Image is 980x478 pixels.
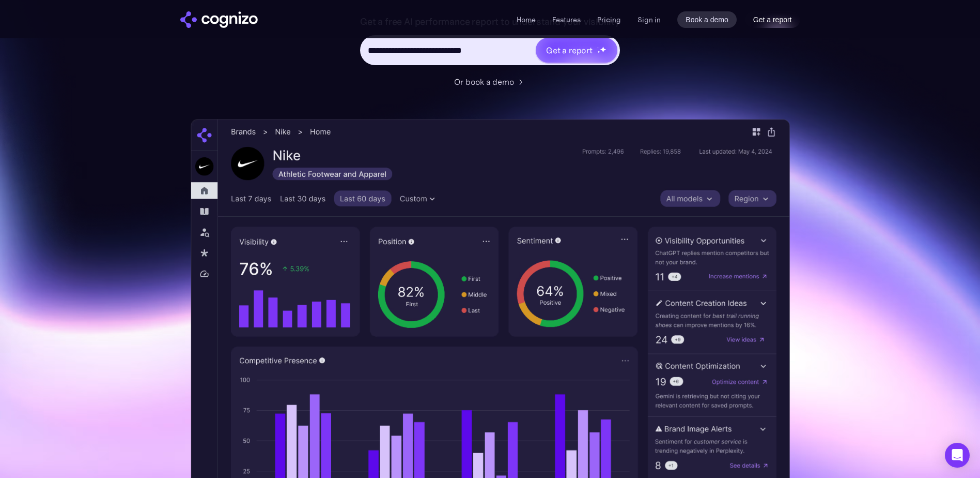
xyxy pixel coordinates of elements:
div: Get a report [546,44,593,56]
a: Get a reportstarstarstar [535,37,618,64]
a: Features [552,15,581,24]
img: cognizo logo [180,11,258,28]
img: star [597,47,599,48]
a: Home [517,15,536,24]
img: star [600,46,606,53]
a: Sign in [637,13,661,26]
a: Get a report [745,11,800,28]
img: star [597,50,601,54]
a: home [180,11,258,28]
form: Hero URL Input Form [360,13,620,70]
div: Or book a demo [454,76,514,88]
a: Pricing [597,15,621,24]
div: Open Intercom Messenger [945,443,970,468]
a: Book a demo [677,11,737,28]
a: Or book a demo [454,76,526,88]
